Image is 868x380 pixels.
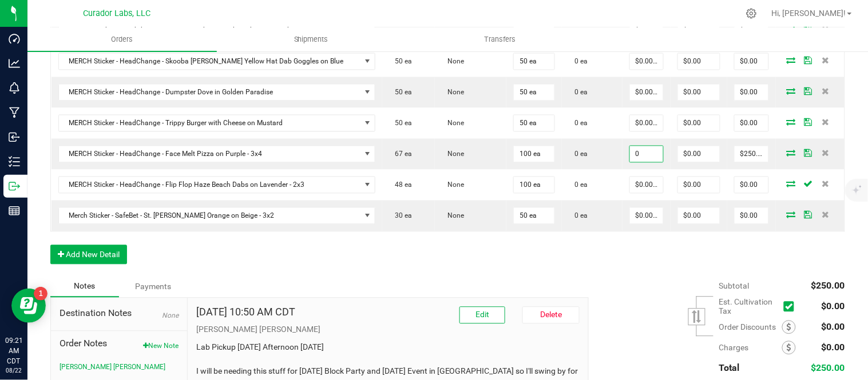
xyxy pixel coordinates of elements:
input: 0 [514,115,554,131]
input: 0 [514,177,554,193]
input: 0 [678,85,720,101]
inline-svg: Reports [9,205,20,217]
span: Delete Order Detail [817,181,834,187]
span: Shipments [279,34,344,45]
a: Transfers [406,27,595,51]
a: Orders [27,27,217,51]
span: Curador Labs, LLC [83,9,150,18]
span: MERCH Sticker - HeadChange - Trippy Burger with Cheese on Mustard [59,115,361,131]
span: Total [719,363,740,374]
input: 0 [514,85,554,101]
span: $0.00 [822,301,845,312]
span: Order Notes [60,337,179,351]
inline-svg: Outbound [9,181,20,192]
input: 0 [630,146,663,162]
span: 48 ea [389,181,412,189]
span: None [442,58,464,66]
input: 0 [735,208,768,224]
span: MERCH Sticker - HeadChange - Face Melt Pizza on Purple - 3x4 [59,146,361,162]
span: 0 ea [569,212,588,220]
span: None [442,181,464,189]
iframe: Resource center unread badge [34,287,47,301]
input: 0 [630,208,663,224]
button: Add New Detail [50,245,127,265]
span: Save Order Detail [800,57,817,64]
span: Order Discounts [719,323,782,332]
span: NO DATA FOUND [58,177,376,194]
span: None [442,119,464,127]
inline-svg: Inbound [9,131,20,143]
input: 0 [735,54,768,70]
span: 0 ea [569,119,588,127]
span: Delete Order Detail [817,150,834,157]
span: Est. Cultivation Tax [719,298,779,316]
span: 50 ea [389,89,412,97]
span: Save Order Detail [800,211,817,218]
input: 0 [678,177,720,193]
span: Hi, [PERSON_NAME]! [772,9,846,18]
input: 0 [735,85,768,101]
button: Delete [522,307,580,324]
inline-svg: Analytics [9,58,20,69]
p: [PERSON_NAME] [PERSON_NAME] [196,324,580,336]
span: MERCH Sticker - HeadChange - Skooba [PERSON_NAME] Yellow Hat Dab Goggles on Blue [59,54,361,70]
span: 50 ea [389,58,412,66]
span: NO DATA FOUND [58,53,376,70]
button: Edit [459,307,505,324]
inline-svg: Monitoring [9,82,20,94]
span: Delete Order Detail [817,88,834,95]
span: Transfers [469,34,532,45]
span: Save Order Detail [800,150,817,157]
button: New Note [143,341,179,351]
inline-svg: Inventory [9,156,20,167]
span: 0 ea [569,89,588,97]
span: None [442,89,464,97]
a: Shipments [217,27,406,51]
inline-svg: Dashboard [9,33,20,45]
iframe: Resource center [11,289,46,323]
input: 0 [630,177,663,193]
input: 0 [678,54,720,70]
span: 0 ea [569,150,588,158]
span: NO DATA FOUND [58,207,376,225]
span: Edit [475,310,489,319]
div: Payments [119,277,188,297]
span: Delete Order Detail [817,211,834,218]
div: Manage settings [744,8,759,19]
h4: [DATE] 10:50 AM CDT [196,307,295,318]
span: None [442,212,464,220]
span: 50 ea [389,119,412,127]
span: Merch Sticker - SafeBet - St. [PERSON_NAME] Orange on Beige - 3x2 [59,208,361,224]
span: Calculate cultivation tax [784,299,799,314]
span: Delete Order Detail [817,119,834,126]
input: 0 [514,146,554,162]
input: 0 [630,85,663,101]
inline-svg: Manufacturing [9,107,20,118]
span: Save Order Detail [800,119,817,126]
span: Charges [719,343,782,353]
input: 0 [514,54,554,70]
span: $0.00 [822,322,845,333]
input: 0 [678,146,720,162]
p: 08/22 [5,366,22,375]
span: MERCH Sticker - HeadChange - Dumpster Dove in Golden Paradise [59,85,361,101]
span: Save Order Detail [800,88,817,95]
input: 0 [514,208,554,224]
span: NO DATA FOUND [58,84,376,101]
input: 0 [630,54,663,70]
span: NO DATA FOUND [58,115,376,132]
span: None [442,150,464,158]
div: Notes [50,276,119,298]
span: 30 ea [389,212,412,220]
span: $0.00 [822,342,845,353]
span: Destination Notes [60,307,179,321]
span: Orders [96,34,148,45]
span: Subtotal [719,282,750,291]
input: 0 [678,115,720,131]
span: NO DATA FOUND [58,146,376,163]
span: Delete Order Detail [817,57,834,64]
span: $250.00 [811,281,845,291]
span: None [162,312,179,320]
span: Delete [540,310,562,319]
